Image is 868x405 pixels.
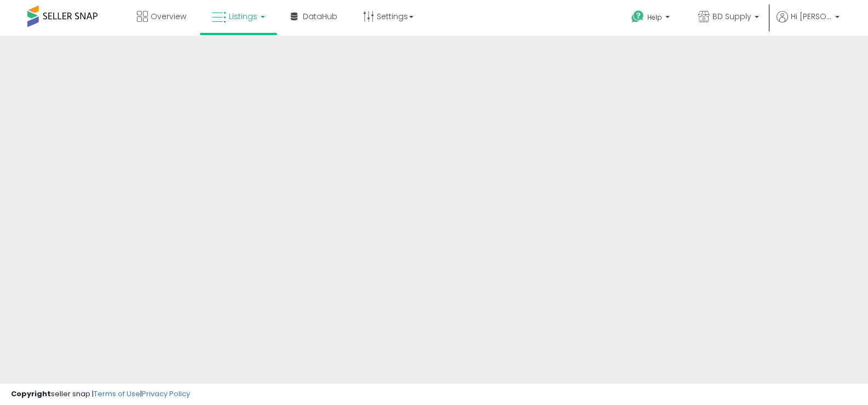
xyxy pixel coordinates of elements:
[791,11,832,22] span: Hi [PERSON_NAME]
[94,389,140,399] a: Terms of Use
[151,11,186,22] span: Overview
[777,11,840,36] a: Hi [PERSON_NAME]
[11,389,51,399] strong: Copyright
[647,13,662,22] span: Help
[142,389,190,399] a: Privacy Policy
[303,11,337,22] span: DataHub
[11,389,190,400] div: seller snap | |
[229,11,257,22] span: Listings
[623,2,681,36] a: Help
[631,10,645,24] i: Get Help
[712,11,751,22] span: BD Supply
